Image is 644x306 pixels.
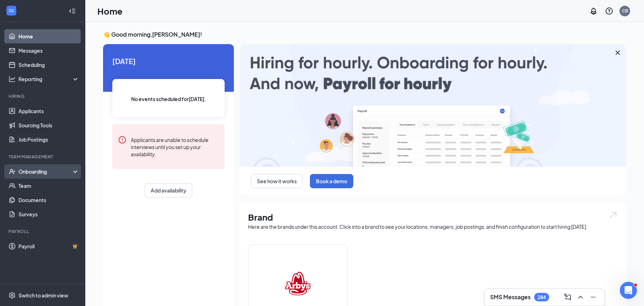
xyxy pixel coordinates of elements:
[131,95,206,103] span: No events scheduled for [DATE] .
[18,104,79,118] a: Applicants
[310,174,353,188] button: Book a demo
[9,154,78,160] div: Team Management
[18,29,79,43] a: Home
[563,293,572,301] svg: ComposeMessage
[69,7,76,15] svg: Collapse
[18,168,73,175] div: Onboarding
[145,183,192,197] button: Add availability
[9,292,16,299] svg: Settings
[18,118,79,132] a: Sourcing Tools
[9,93,78,99] div: Hiring
[248,211,618,223] h1: Brand
[9,168,16,175] svg: UserCheck
[112,56,225,67] span: [DATE]
[562,291,573,303] button: ComposeMessage
[9,75,16,83] svg: Analysis
[131,136,219,158] div: Applicants are unable to schedule interviews until you set up your availability.
[490,293,531,301] h3: SMS Messages
[18,239,79,253] a: PayrollCrown
[97,5,123,17] h1: Home
[18,75,80,83] div: Reporting
[576,293,585,301] svg: ChevronUp
[8,7,15,14] svg: WorkstreamLogo
[575,291,586,303] button: ChevronUp
[118,136,127,144] svg: Error
[620,282,637,299] iframe: Intercom live chat
[18,43,79,58] a: Messages
[240,44,626,167] img: payroll-large.gif
[622,8,628,14] div: CB
[9,228,78,234] div: Payroll
[18,179,79,193] a: Team
[537,294,546,300] div: 284
[248,223,618,230] div: Here are the brands under this account. Click into a brand to see your locations, managers, job p...
[613,48,622,57] svg: Cross
[18,207,79,221] a: Surveys
[18,132,79,147] a: Job Postings
[587,291,599,303] button: Minimize
[589,293,597,301] svg: Minimize
[608,211,618,219] img: open.6027fd2a22e1237b5b06.svg
[251,174,303,188] button: See how it works
[18,193,79,207] a: Documents
[18,292,68,299] div: Switch to admin view
[18,58,79,72] a: Scheduling
[605,7,613,15] svg: QuestionInfo
[589,7,598,15] svg: Notifications
[103,31,626,38] h3: 👋 Good morning, [PERSON_NAME] !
